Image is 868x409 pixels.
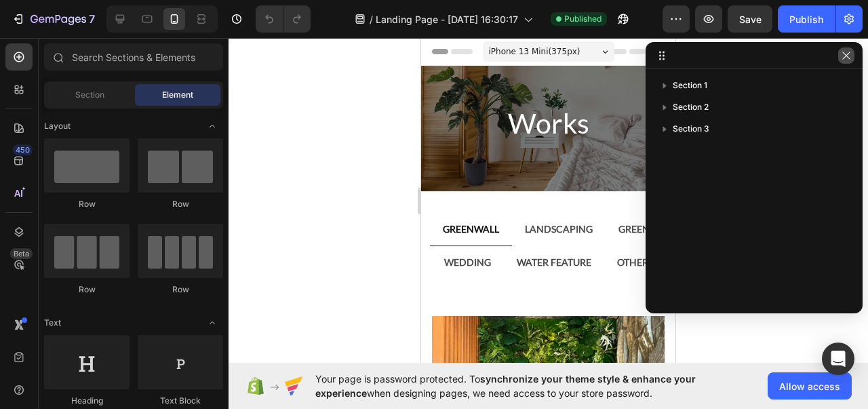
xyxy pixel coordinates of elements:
span: Section [75,89,104,101]
span: Section 3 [673,122,709,136]
span: Layout [44,120,71,132]
div: Heading [44,395,130,407]
span: Text [44,317,61,329]
span: Published [564,13,601,25]
p: 7 [89,11,95,27]
span: / [370,12,373,26]
span: Element [162,89,193,101]
button: Publish [778,5,835,33]
div: 450 [13,144,33,155]
div: Row [138,198,223,210]
div: Text Block [138,395,223,407]
span: Save [739,14,762,25]
span: Landing Page - [DATE] 16:30:17 [376,12,518,26]
iframe: Design area [421,38,675,363]
span: Toggle open [201,115,223,137]
span: Toggle open [201,312,223,334]
button: 7 [5,5,101,33]
button: Save [728,5,772,33]
div: Row [44,284,130,296]
input: Search Sections & Elements [44,43,223,71]
div: Beta [10,248,33,259]
span: Allow access [779,379,840,393]
div: Open Intercom Messenger [822,343,854,375]
span: synchronize your theme style & enhance your experience [315,373,696,399]
span: Section 1 [673,79,707,92]
button: Allow access [768,372,852,400]
span: Section 2 [673,100,709,114]
span: Your page is password protected. To when designing pages, we need access to your store password. [315,372,749,400]
div: Undo/Redo [256,5,311,33]
div: Row [44,198,130,210]
div: Row [138,284,223,296]
div: Publish [789,12,823,26]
